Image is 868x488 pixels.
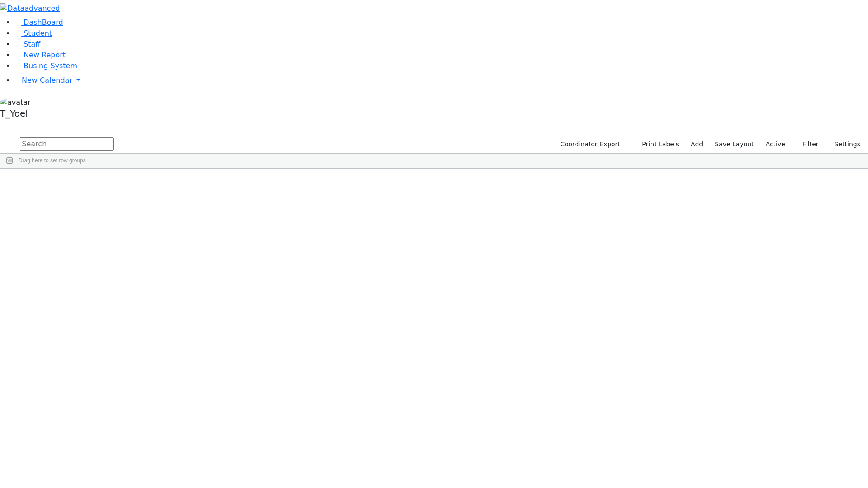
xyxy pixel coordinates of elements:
label: Active [762,137,789,151]
button: Filter [791,137,823,151]
span: Busing System [24,61,77,70]
button: Settings [823,137,864,151]
span: New Calendar [22,76,72,84]
span: Drag here to set row groups [19,157,86,164]
a: Add [687,137,707,151]
a: New Report [14,51,66,59]
span: New Report [24,51,66,59]
button: Save Layout [711,137,758,151]
a: New Calendar [14,71,868,89]
a: Busing System [14,61,77,70]
button: Print Labels [632,137,683,151]
span: Student [24,29,52,38]
a: Staff [14,40,40,48]
a: Student [14,29,52,38]
button: Coordinator Export [554,137,624,151]
input: Search [20,137,114,151]
span: DashBoard [24,18,63,27]
span: Staff [24,40,40,48]
a: DashBoard [14,18,63,27]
